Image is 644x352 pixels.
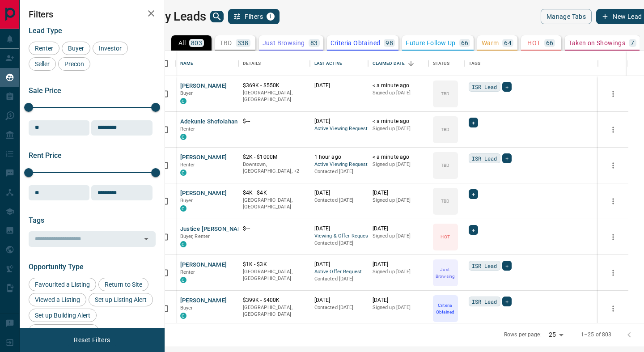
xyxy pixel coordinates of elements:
div: + [502,82,512,92]
span: Favourited a Listing [32,281,93,288]
span: Active Viewing Request [314,161,364,169]
span: Return to Site [102,281,145,288]
p: $--- [243,118,305,125]
p: [DATE] [314,297,364,304]
button: [PERSON_NAME] [180,297,227,305]
span: + [505,297,508,306]
p: [DATE] [314,118,364,125]
button: Open [140,233,153,245]
span: Buyer [180,198,193,204]
p: Warm [482,40,499,46]
span: ISR Lead [472,297,497,306]
span: ISR Lead [472,261,497,270]
div: Tags [464,51,598,76]
p: [GEOGRAPHIC_DATA], [GEOGRAPHIC_DATA] [243,304,305,318]
p: All [178,40,186,46]
div: Set up Listing Alert [89,293,153,306]
p: $399K - $400K [243,297,305,304]
div: Viewed a Listing [29,293,86,306]
p: Contacted [DATE] [314,240,364,247]
div: Renter [29,42,59,55]
button: Manage Tabs [541,9,592,24]
div: Status [433,51,450,76]
div: + [502,261,512,271]
p: [DATE] [314,82,364,89]
p: Just Browsing [263,40,305,46]
div: + [469,189,478,199]
p: HOT [441,233,449,240]
button: Reset Filters [68,332,116,348]
span: Sale Price [29,86,61,95]
p: < a minute ago [373,82,424,89]
button: Adekunle Shofolahan [180,118,238,126]
button: [PERSON_NAME] [180,189,227,198]
div: Claimed Date [373,51,405,76]
div: Claimed Date [368,51,428,76]
button: more [606,230,620,244]
span: Tags [29,216,44,225]
span: Active Viewing Request [314,125,364,133]
p: [DATE] [373,189,424,197]
div: Details [243,51,261,76]
div: Tags [469,51,481,76]
button: more [606,195,620,208]
div: Set up Building Alert [29,309,97,322]
div: Last Active [310,51,368,76]
p: Signed up [DATE] [373,304,424,311]
button: Sort [405,57,417,70]
p: 7 [631,40,634,46]
p: TBD [441,198,449,204]
p: [DATE] [373,225,424,233]
span: Reactivated Account [32,327,96,335]
p: Signed up [DATE] [373,161,424,168]
span: Rent Price [29,151,62,160]
p: TBD [441,162,449,169]
span: Set up Building Alert [32,312,93,319]
p: $--- [243,225,305,233]
div: Details [238,51,310,76]
p: Criteria Obtained [330,40,381,46]
span: Precon [61,60,87,68]
p: $1K - $3K [243,261,305,268]
button: [PERSON_NAME] [180,82,227,90]
div: 25 [545,328,567,341]
p: [DATE] [314,261,364,268]
p: Signed up [DATE] [373,268,424,276]
span: Set up Listing Alert [92,296,150,303]
p: [DATE] [373,261,424,268]
p: 1–25 of 803 [581,331,611,339]
span: Viewing & Offer Request [314,233,364,240]
div: condos.ca [180,205,186,212]
button: more [606,266,620,280]
span: Active Offer Request [314,268,364,276]
p: [GEOGRAPHIC_DATA], [GEOGRAPHIC_DATA] [243,89,305,103]
div: condos.ca [180,241,186,247]
div: Investor [93,42,128,55]
span: + [472,225,475,234]
button: Filters1 [228,9,280,24]
p: 803 [191,40,202,46]
p: Contacted [DATE] [314,304,364,311]
p: HOT [527,40,540,46]
span: Renter [180,162,195,168]
button: more [606,87,620,101]
div: Name [176,51,238,76]
span: + [505,82,508,91]
div: condos.ca [180,277,186,283]
p: Taken on Showings [568,40,625,46]
p: 66 [461,40,469,46]
div: Return to Site [98,278,148,291]
div: + [502,153,512,163]
div: condos.ca [180,98,186,104]
p: TBD [220,40,232,46]
div: Reactivated Account [29,324,99,338]
span: ISR Lead [472,154,497,163]
p: Contacted [DATE] [314,276,364,283]
span: Buyer [180,305,193,311]
p: 98 [386,40,393,46]
p: Signed up [DATE] [373,89,424,97]
button: search button [210,11,224,22]
span: Viewed a Listing [32,296,83,303]
p: TBD [441,126,449,133]
span: Seller [32,60,53,68]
